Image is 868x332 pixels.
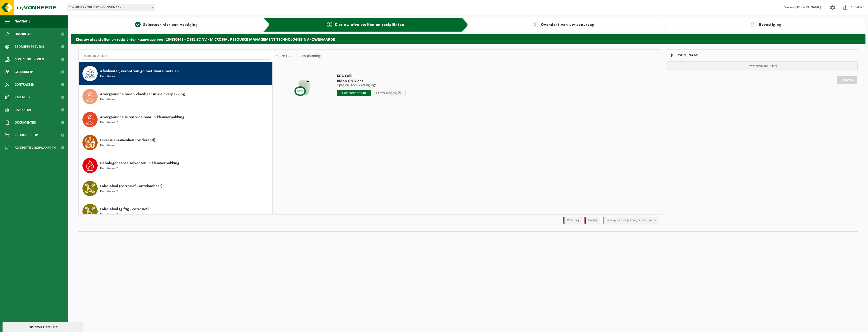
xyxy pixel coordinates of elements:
[667,61,858,71] p: Uw winkelmand is leeg
[100,120,118,125] span: Recipiënten: 2
[67,4,155,11] span: 10-840412 - OBELISC NV - ZWIJNAARDE
[100,74,118,79] span: Recipiënten: 1
[15,104,34,116] span: Rapportage
[79,85,273,108] button: Anorganische basen vloeibaar in kleinverpakking Recipiënten: 1
[15,141,56,154] span: Acceptatievoorwaarden
[15,78,34,91] span: Contracten
[100,183,162,189] span: Labo-afval (corrosief - ontvlambaar)
[796,6,821,9] strong: [PERSON_NAME]
[100,143,118,148] span: Recipiënten: 1
[135,22,141,27] span: 1
[15,15,30,28] span: Navigatie
[337,84,406,87] p: Ophalen (geen levering lege)
[100,189,118,194] span: Recipiënten: 2
[541,23,594,27] span: Overzicht van uw aanvraag
[15,129,38,141] span: Product Shop
[337,74,406,79] span: KGA Colli
[759,23,782,27] span: Bevestiging
[79,154,273,177] button: Gehalogeneerde solventen in kleinverpakking Recipiënten: 2
[79,131,273,154] button: Diverse chemicaliën (oxiderend) Recipiënten: 1
[15,66,34,78] span: Gebruikers
[533,22,538,27] span: 3
[584,217,600,224] li: Holiday
[337,90,371,96] input: Selecteer datum
[100,206,149,212] span: Labo-afval (giftig - corrosief)
[563,217,582,224] li: Vaste dag
[100,97,118,102] span: Recipiënten: 1
[15,40,44,53] span: Bedrijfsgegevens
[71,34,865,44] h2: Kies uw afvalstoffen en recipiënten - aanvraag voor 10-880641 - OBELISC NV - MICROBIAL RESOURCE M...
[3,321,84,332] iframe: chat widget
[15,28,34,40] span: Dashboard
[335,23,404,27] span: Kies uw afvalstoffen en recipiënten
[100,137,155,143] span: Diverse chemicaliën (oxiderend)
[79,200,273,223] button: Labo-afval (giftig - corrosief) Recipiënten: 2
[327,22,332,27] span: 2
[79,177,273,200] button: Labo-afval (corrosief - ontvlambaar) Recipiënten: 2
[837,76,857,84] a: Doorgaan
[667,49,858,61] div: [PERSON_NAME]
[15,53,44,66] span: Contactpersonen
[143,23,198,27] span: Selecteer hier een vestiging
[376,91,397,95] span: + 4 werkdag(en)
[67,4,155,11] span: 10-840412 - OBELISC NV - ZWIJNAARDE
[100,160,179,166] span: Gehalogeneerde solventen in kleinverpakking
[100,91,185,97] span: Anorganische basen vloeibaar in kleinverpakking
[73,22,259,28] a: 1Selecteer hier een vestiging
[81,52,270,60] input: Materiaal zoeken
[100,114,184,120] span: Anorganische zuren vloeibaar in kleinverpakking
[337,79,406,84] span: Bidon UN klant
[15,116,36,129] span: Documenten
[273,50,323,62] div: Keuze recipiënt en planning
[100,166,118,171] span: Recipiënten: 2
[79,108,273,131] button: Anorganische zuren vloeibaar in kleinverpakking Recipiënten: 2
[79,62,273,85] button: Afvalwater, verontreinigd met zware metalen Recipiënten: 1
[15,91,30,104] span: Kalender
[603,217,659,224] li: Tijdelijk niet toegestaan/période limitée
[100,68,179,74] span: Afvalwater, verontreinigd met zware metalen
[100,212,118,217] span: Recipiënten: 2
[751,22,756,27] span: 4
